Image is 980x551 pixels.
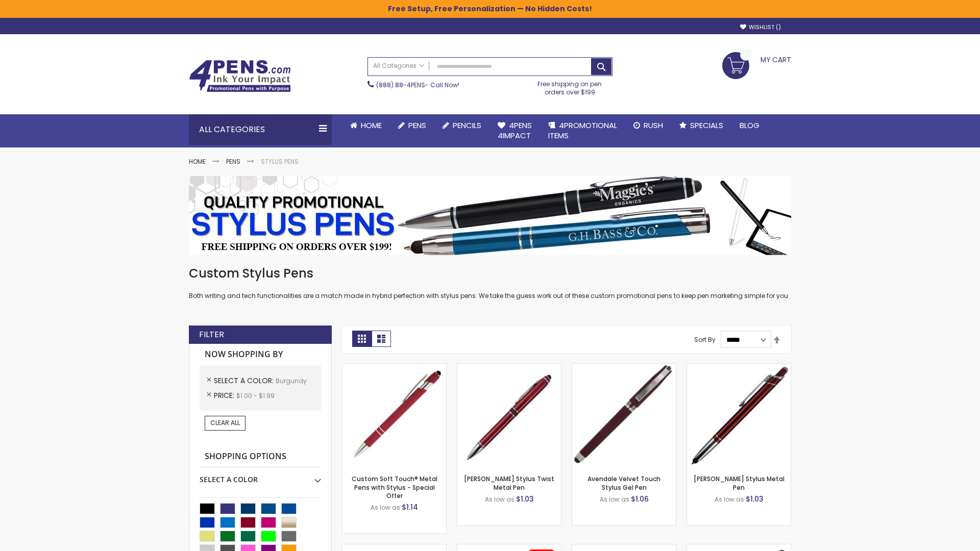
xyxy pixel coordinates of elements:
strong: Filter [199,329,224,340]
a: Pens [226,157,240,166]
div: Both writing and tech functionalities are a match made in hybrid perfection with stylus pens. We ... [189,265,791,300]
a: Avendale Velvet Touch Stylus Gel Pen [587,474,660,491]
a: Clear All [205,416,246,430]
span: $1.00 - $1.99 [236,391,275,400]
a: Specials [671,114,731,137]
img: Colter Stylus Twist Metal Pen-Burgundy [457,364,561,467]
span: 4Pens 4impact [498,120,532,141]
span: Select A Color [214,375,276,386]
img: Avendale Velvet Touch Stylus Gel Pen-Burgundy [572,364,676,467]
a: 4PROMOTIONALITEMS [540,114,625,147]
a: (888) 88-4PENS [376,81,425,89]
img: Custom Soft Touch® Metal Pens with Stylus-Burgundy [342,364,446,467]
div: Free shipping on pen orders over $199 [527,76,613,96]
span: $1.14 [402,502,418,512]
img: Stylus Pens [189,176,791,255]
a: Custom Soft Touch® Metal Pens with Stylus-Burgundy [342,363,446,372]
a: Avendale Velvet Touch Stylus Gel Pen-Burgundy [572,363,676,372]
a: All Categories [368,58,429,74]
strong: Now Shopping by [200,344,321,365]
a: 4Pens4impact [489,114,540,147]
span: As low as [485,495,514,504]
div: All Categories [189,114,332,145]
a: Pencils [434,114,489,137]
span: 4PROMOTIONAL ITEMS [548,120,617,141]
strong: Stylus Pens [261,157,299,166]
img: 4Pens Custom Pens and Promotional Products [189,60,291,92]
span: As low as [715,495,744,504]
a: Pens [390,114,434,137]
span: Specials [690,120,723,131]
strong: Grid [352,331,372,347]
span: Home [361,120,382,131]
span: Burgundy [276,377,307,385]
a: [PERSON_NAME] Stylus Metal Pen [694,474,785,491]
span: Clear All [210,418,240,427]
label: Sort By [694,335,716,344]
span: Rush [644,120,663,131]
a: Olson Stylus Metal Pen-Burgundy [687,363,791,372]
span: $1.03 [516,494,534,504]
span: Pens [408,120,426,131]
span: - Call Now! [376,81,459,89]
span: Blog [740,120,759,131]
div: Select A Color [200,467,321,485]
a: Blog [731,114,768,137]
span: Pencils [453,120,481,131]
span: $1.06 [631,494,649,504]
a: Wishlist [740,23,781,31]
span: All Categories [373,62,424,70]
a: [PERSON_NAME] Stylus Twist Metal Pen [464,474,554,491]
span: $1.03 [746,494,764,504]
strong: Shopping Options [200,446,321,468]
span: As low as [600,495,629,504]
a: Rush [625,114,671,137]
img: Olson Stylus Metal Pen-Burgundy [687,364,791,467]
a: Home [189,157,206,166]
a: Colter Stylus Twist Metal Pen-Burgundy [457,363,561,372]
h1: Custom Stylus Pens [189,265,791,282]
a: Home [342,114,390,137]
span: Price [214,390,236,400]
a: Custom Soft Touch® Metal Pens with Stylus - Special Offer [352,474,437,499]
span: As low as [371,503,400,512]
